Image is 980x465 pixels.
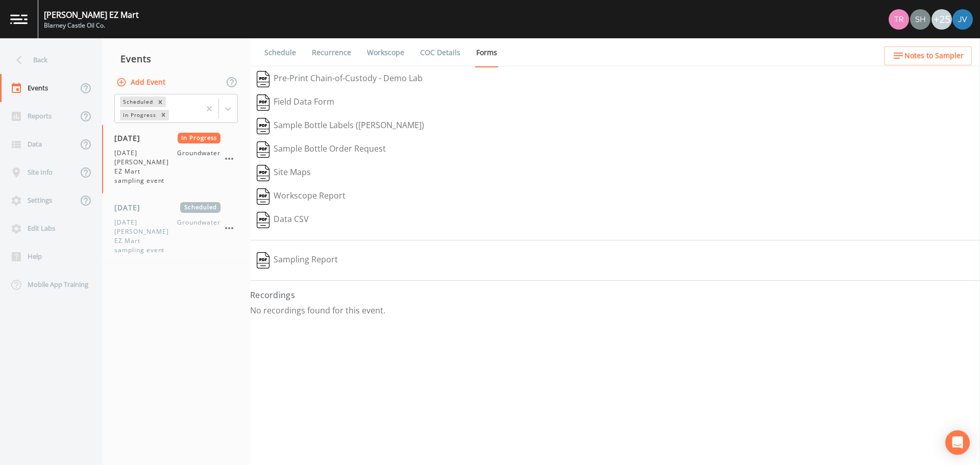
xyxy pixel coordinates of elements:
[114,202,148,213] span: [DATE]
[257,94,269,111] img: svg%3e
[932,9,952,30] div: +25
[257,118,269,134] img: svg%3e
[475,38,499,67] a: Forms
[177,218,220,255] span: Groundwater
[250,114,431,138] button: Sample Bottle Labels ([PERSON_NAME])
[888,9,910,30] div: Travis Kirin
[10,14,28,24] img: logo
[102,125,250,194] a: [DATE]In Progress[DATE] [PERSON_NAME] EZ Mart sampling eventGroundwater
[250,249,345,272] button: Sampling Report
[250,161,317,185] button: Site Maps
[257,141,269,158] img: svg%3e
[120,110,158,120] div: In Progress
[310,38,353,67] a: Recurrence
[910,9,931,30] div: shaynee@enviro-britesolutions.com
[250,91,341,114] button: Field Data Form
[910,9,930,30] img: 726fd29fcef06c5d4d94ec3380ebb1a1
[257,71,269,87] img: svg%3e
[177,149,220,185] span: Groundwater
[257,212,269,228] img: svg%3e
[102,194,250,263] a: [DATE]Scheduled[DATE] [PERSON_NAME] EZ Mart sampling eventGroundwater
[114,133,148,143] span: [DATE]
[114,218,177,255] span: [DATE] [PERSON_NAME] EZ Mart sampling event
[114,73,169,92] button: Add Event
[257,165,269,181] img: svg%3e
[44,21,139,30] div: Blarney Castle Oil Co.
[120,96,155,107] div: Scheduled
[178,133,221,143] span: In Progress
[114,149,177,185] span: [DATE] [PERSON_NAME] EZ Mart sampling event
[250,305,980,315] p: No recordings found for this event.
[102,46,250,71] div: Events
[250,208,315,232] button: Data CSV
[180,202,220,213] span: Scheduled
[904,50,964,62] span: Notes to Sampler
[250,185,352,208] button: Workscope Report
[884,46,972,65] button: Notes to Sampler
[250,289,980,301] h4: Recordings
[155,96,166,107] div: Remove Scheduled
[365,38,406,67] a: Workscope
[250,138,393,161] button: Sample Bottle Order Request
[945,430,970,455] div: Open Intercom Messenger
[158,110,169,120] div: Remove In Progress
[263,38,298,67] a: Schedule
[250,67,429,91] button: Pre-Print Chain-of-Custody - Demo Lab
[952,9,973,30] img: d880935ebd2e17e4df7e3e183e9934ef
[257,188,269,205] img: svg%3e
[44,9,139,21] div: [PERSON_NAME] EZ Mart
[889,9,909,30] img: 939099765a07141c2f55256aeaad4ea5
[419,38,462,67] a: COC Details
[257,252,269,268] img: svg%3e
